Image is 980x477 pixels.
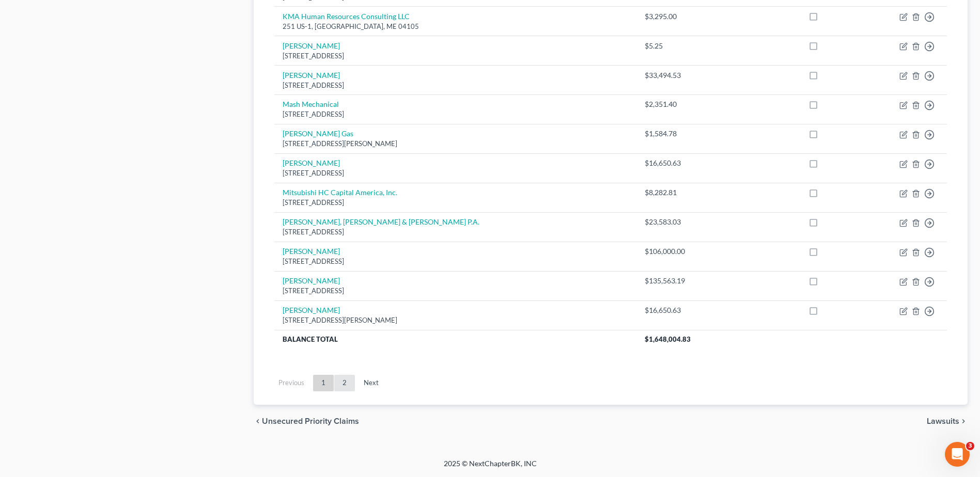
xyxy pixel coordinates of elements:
a: 1 [313,375,334,391]
div: [STREET_ADDRESS][PERSON_NAME] [283,315,628,325]
a: [PERSON_NAME] [283,247,340,256]
div: $106,000.00 [645,246,703,257]
div: $1,584.78 [645,129,703,139]
iframe: Intercom live chat [945,442,970,467]
div: $16,650.63 [645,158,703,168]
a: [PERSON_NAME] [283,158,340,167]
th: Balance Total [274,330,636,348]
a: [PERSON_NAME] Gas [283,129,353,138]
div: [STREET_ADDRESS] [283,286,628,296]
a: [PERSON_NAME] [283,276,340,285]
div: 251 US-1, [GEOGRAPHIC_DATA], ME 04105 [283,22,628,31]
div: [STREET_ADDRESS] [283,168,628,178]
div: $16,650.63 [645,305,703,315]
span: $1,648,004.83 [645,335,691,343]
div: [STREET_ADDRESS] [283,257,628,266]
a: Mash Mechanical [283,100,339,108]
a: [PERSON_NAME] [283,306,340,314]
div: [STREET_ADDRESS] [283,109,628,119]
div: 2025 © NextChapterBK, INC [196,458,785,477]
div: [STREET_ADDRESS] [283,227,628,237]
div: $5.25 [645,41,703,51]
a: [PERSON_NAME], [PERSON_NAME] & [PERSON_NAME] P.A. [283,217,479,226]
div: [STREET_ADDRESS] [283,51,628,61]
span: 3 [966,442,974,450]
div: $3,295.00 [645,11,703,22]
div: $2,351.40 [645,99,703,109]
div: [STREET_ADDRESS] [283,198,628,208]
button: Lawsuits chevron_right [927,417,968,425]
span: Unsecured Priority Claims [262,417,359,425]
div: [STREET_ADDRESS] [283,81,628,90]
a: Mitsubishi HC Capital America, Inc. [283,188,397,197]
span: Lawsuits [927,417,959,425]
i: chevron_right [959,417,968,425]
div: $23,583.03 [645,217,703,227]
button: chevron_left Unsecured Priority Claims [254,417,359,425]
i: chevron_left [254,417,262,425]
div: $135,563.19 [645,276,703,286]
a: KMA Human Resources Consulting LLC [283,12,410,21]
a: 2 [334,375,355,391]
div: [STREET_ADDRESS][PERSON_NAME] [283,139,628,149]
div: $8,282.81 [645,187,703,198]
a: [PERSON_NAME] [283,71,340,79]
a: Next [355,375,387,391]
div: $33,494.53 [645,70,703,81]
a: [PERSON_NAME] [283,41,340,50]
